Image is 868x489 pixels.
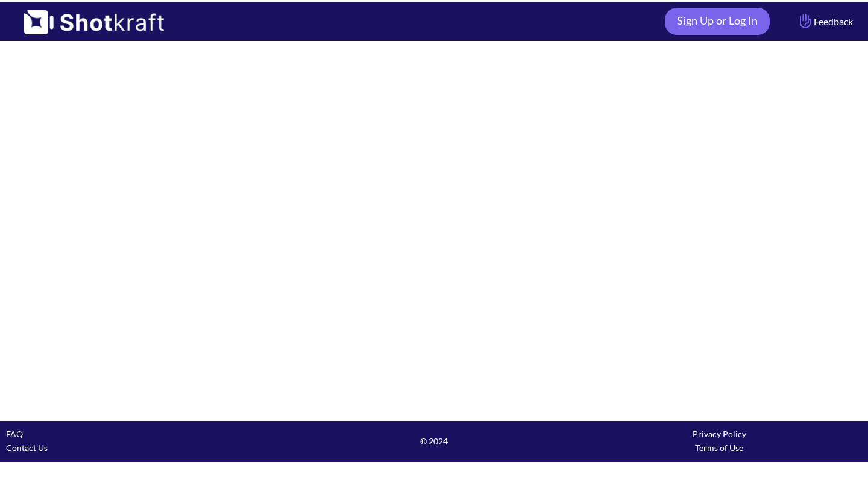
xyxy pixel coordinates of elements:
a: FAQ [6,429,23,439]
img: Hand Icon [797,11,814,31]
span: © 2024 [291,434,576,448]
span: Feedback [797,14,853,28]
div: Privacy Policy [577,427,862,441]
a: Sign Up or Log In [665,8,770,35]
a: Contact Us [6,443,48,453]
div: Terms of Use [577,441,862,455]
